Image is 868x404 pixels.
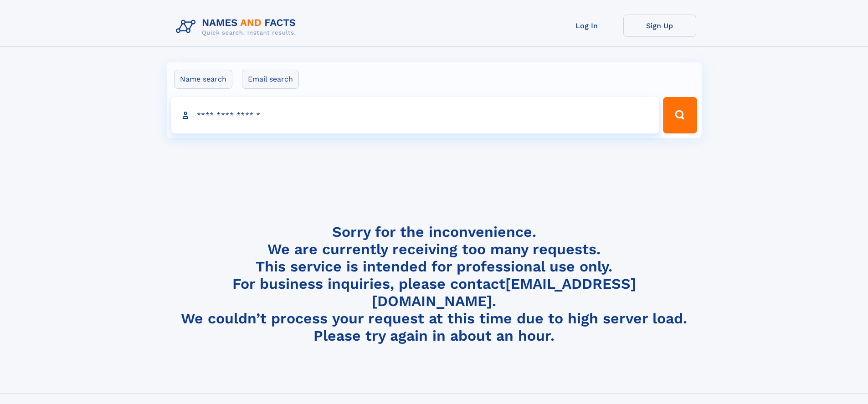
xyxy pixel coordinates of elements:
[172,223,696,345] h4: Sorry for the inconvenience. We are currently receiving too many requests. This service is intend...
[171,97,659,133] input: search input
[242,70,299,89] label: Email search
[550,15,623,37] a: Log In
[663,97,697,133] button: Search Button
[623,15,696,37] a: Sign Up
[174,70,232,89] label: Name search
[172,15,303,39] img: Logo Names and Facts
[372,275,636,310] a: [EMAIL_ADDRESS][DOMAIN_NAME]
